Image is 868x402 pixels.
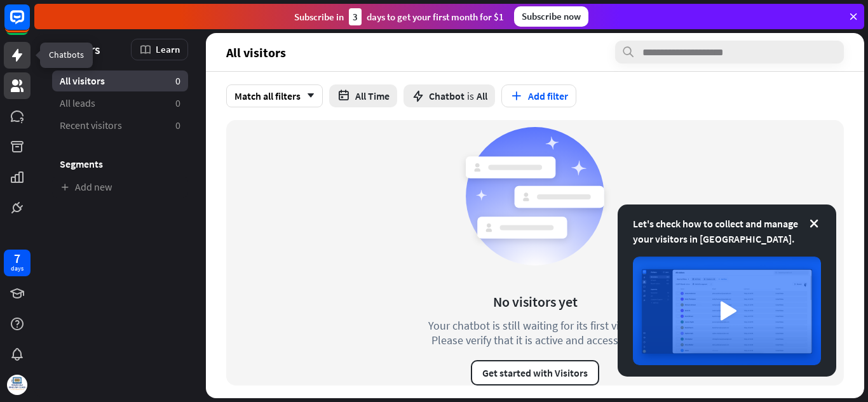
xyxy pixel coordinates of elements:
[471,360,599,385] button: Get started with Visitors
[349,8,362,25] div: 3
[52,115,188,136] a: Recent visitors 0
[294,8,504,25] div: Subscribe in days to get your first month for $1
[301,92,315,100] i: arrow_down
[429,90,465,102] span: Chatbot
[60,42,100,57] span: Visitors
[52,177,188,198] a: Add new
[14,253,20,264] div: 7
[175,97,180,110] aside: 0
[226,45,286,60] span: All visitors
[175,119,180,132] aside: 0
[493,293,578,311] div: No visitors yet
[501,84,576,107] button: Add filter
[226,84,323,107] div: Match all filters
[329,84,397,107] button: All Time
[60,74,105,88] span: All visitors
[52,157,188,170] h3: Segments
[514,6,588,27] div: Subscribe now
[60,119,122,132] span: Recent visitors
[467,90,474,102] span: is
[405,318,665,347] div: Your chatbot is still waiting for its first visitor. Please verify that it is active and accessible.
[156,43,180,55] span: Learn
[10,5,48,43] button: Open LiveChat chat widget
[477,90,487,102] span: All
[60,97,95,110] span: All leads
[175,74,180,88] aside: 0
[11,264,24,273] div: days
[633,257,821,365] img: image
[633,216,821,246] div: Let's check how to collect and manage your visitors in [GEOGRAPHIC_DATA].
[52,93,188,114] a: All leads 0
[4,250,31,276] a: 7 days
